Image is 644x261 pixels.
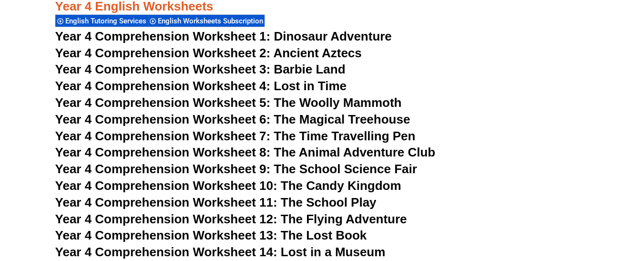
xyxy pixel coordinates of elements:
[55,228,367,242] a: Year 4 Comprehension Worksheet 13: The Lost Book
[55,29,271,43] span: Year 4 Comprehension Worksheet 1:
[55,95,402,110] a: Year 4 Comprehension Worksheet 5: The Woolly Mammoth
[55,145,436,159] a: Year 4 Comprehension Worksheet 8: The Animal Adventure Club
[55,112,410,126] a: Year 4 Comprehension Worksheet 6: The Magical Treehouse
[55,14,148,27] div: English Tutoring Services
[274,29,391,43] span: Dinosaur Adventure
[55,62,346,76] a: Year 4 Comprehension Worksheet 3: Barbie Land
[55,162,417,176] a: Year 4 Comprehension Worksheet 9: The School Science Fair
[55,212,407,226] a: Year 4 Comprehension Worksheet 12: The Flying Adventure
[148,14,265,27] div: English Worksheets Subscription
[55,178,401,193] a: Year 4 Comprehension Worksheet 10: The Candy Kingdom
[65,17,149,25] span: English Tutoring Services
[55,46,362,60] a: Year 4 Comprehension Worksheet 2: Ancient Aztecs
[55,79,347,93] a: Year 4 Comprehension Worksheet 4: Lost in Time
[158,17,266,25] span: English Worksheets Subscription
[55,129,416,143] a: Year 4 Comprehension Worksheet 7: The Time Travelling Pen
[485,153,644,261] iframe: Chat Widget
[55,29,392,43] a: Year 4 Comprehension Worksheet 1: Dinosaur Adventure
[55,245,386,259] a: Year 4 Comprehension Worksheet 14: Lost in a Museum
[55,195,377,209] a: Year 4 Comprehension Worksheet 11: The School Play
